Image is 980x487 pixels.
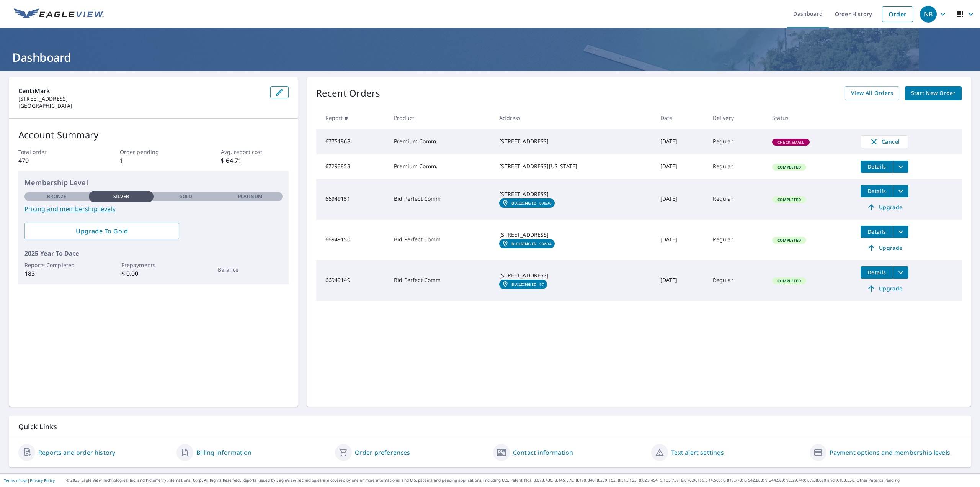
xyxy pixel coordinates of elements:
p: Quick Links [18,422,962,431]
a: Billing information [196,448,252,457]
button: detailsBtn-66949150 [861,226,893,238]
a: Building ID89&90 [499,198,554,208]
img: EV Logo [14,8,104,20]
a: Payment options and membership levels [830,448,950,457]
th: Product [388,107,493,129]
span: Upgrade [865,243,904,253]
a: Upgrade [861,242,908,254]
button: filesDropdownBtn-67293853 [893,161,908,173]
td: 66949149 [316,260,388,301]
div: [STREET_ADDRESS] [499,272,648,279]
p: Prepayments [121,261,186,269]
button: Cancel [861,135,908,148]
span: Upgrade To Gold [31,227,173,235]
div: [STREET_ADDRESS] [499,190,648,198]
p: Bronze [47,193,66,200]
a: Reports and order history [38,448,115,457]
a: Building ID97 [499,280,547,289]
p: Avg. report cost [221,148,288,156]
a: Building ID93&94 [499,239,554,248]
a: Pricing and membership levels [24,204,283,213]
span: Start New Order [911,89,955,98]
span: Details [865,163,888,170]
td: 66949150 [316,220,388,260]
p: | [4,478,55,483]
p: Order pending [120,148,187,156]
div: [STREET_ADDRESS][US_STATE] [499,162,648,170]
a: Start New Order [905,86,962,100]
a: Upgrade To Gold [24,223,179,239]
p: Membership Level [24,177,283,188]
h1: Dashboard [9,49,971,65]
td: Regular [707,154,766,179]
td: [DATE] [654,129,707,154]
a: Upgrade [861,282,908,295]
span: Completed [773,164,805,170]
p: Recent Orders [316,86,381,100]
p: CentiMark [18,86,264,95]
th: Delivery [707,107,766,129]
span: Cancel [869,137,900,146]
p: Total order [18,148,86,156]
button: detailsBtn-66949151 [861,185,893,197]
span: Completed [773,278,805,284]
p: Account Summary [18,128,289,142]
span: Details [865,228,888,235]
p: [GEOGRAPHIC_DATA] [18,102,264,109]
td: Bid Perfect Comm [388,179,493,220]
button: filesDropdownBtn-66949150 [893,226,908,238]
em: Building ID [511,241,536,246]
span: Completed [773,238,805,243]
td: Regular [707,260,766,301]
em: Building ID [511,282,536,287]
a: Terms of Use [4,478,28,483]
p: Balance [218,266,282,274]
p: Reports Completed [24,261,89,269]
a: Upgrade [861,201,908,213]
span: Details [865,269,888,276]
p: 2025 Year To Date [24,249,283,258]
td: 67751868 [316,129,388,154]
th: Date [654,107,707,129]
p: Gold [179,193,192,200]
span: Details [865,187,888,195]
span: Upgrade [865,284,904,293]
button: filesDropdownBtn-66949151 [893,185,908,197]
td: Bid Perfect Comm [388,220,493,260]
p: $ 0.00 [121,269,186,278]
p: Platinum [238,193,262,200]
span: Upgrade [865,203,904,212]
div: NB [920,6,937,23]
span: Completed [773,197,805,202]
td: Regular [707,129,766,154]
td: [DATE] [654,179,707,220]
td: Regular [707,220,766,260]
p: 183 [24,269,89,278]
td: Bid Perfect Comm [388,260,493,301]
div: [STREET_ADDRESS] [499,138,648,145]
a: Order preferences [355,448,410,457]
td: 67293853 [316,154,388,179]
p: Silver [113,193,129,200]
p: $ 64.71 [221,156,288,165]
td: 66949151 [316,179,388,220]
td: Premium Comm. [388,129,493,154]
div: [STREET_ADDRESS] [499,231,648,239]
p: © 2025 Eagle View Technologies, Inc. and Pictometry International Corp. All Rights Reserved. Repo... [66,477,976,483]
td: Regular [707,179,766,220]
td: [DATE] [654,260,707,301]
td: [DATE] [654,220,707,260]
a: Order [882,6,913,22]
button: filesDropdownBtn-66949149 [893,266,908,279]
td: [DATE] [654,154,707,179]
a: Contact information [513,448,573,457]
span: View All Orders [851,89,893,98]
button: detailsBtn-67293853 [861,161,893,173]
a: Text alert settings [671,448,724,457]
th: Report # [316,107,388,129]
span: Check Email [773,139,809,145]
a: Privacy Policy [30,478,55,483]
th: Status [766,107,854,129]
p: [STREET_ADDRESS] [18,95,264,102]
em: Building ID [511,201,536,205]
